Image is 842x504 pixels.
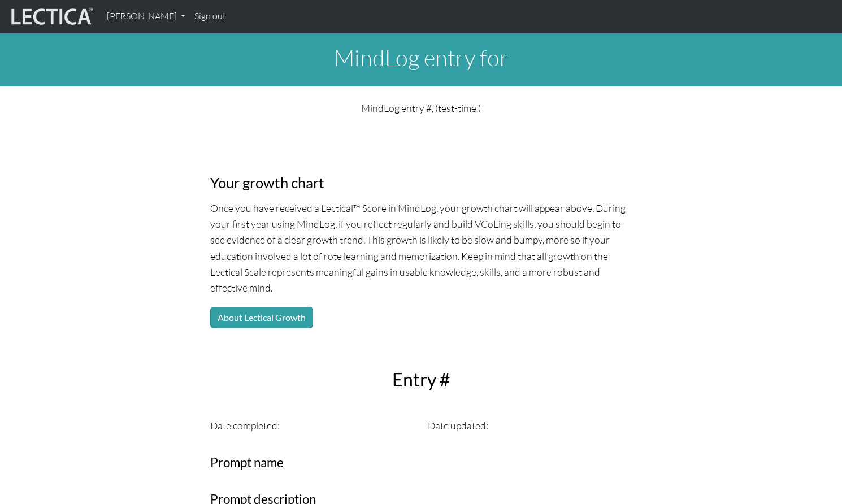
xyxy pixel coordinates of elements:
img: lecticalive [8,6,93,27]
h3: Your growth chart [210,174,632,192]
p: Once you have received a Lectical™ Score in MindLog, your growth chart will appear above. During ... [210,200,632,296]
a: Sign out [190,5,231,28]
a: [PERSON_NAME] [102,5,190,28]
button: About Lectical Growth [210,307,313,328]
div: Date updated: [421,418,639,433]
label: Date completed: [210,418,280,433]
h2: Entry # [203,369,639,390]
h3: Prompt name [210,455,632,471]
p: MindLog entry #, (test-time ) [210,100,632,116]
